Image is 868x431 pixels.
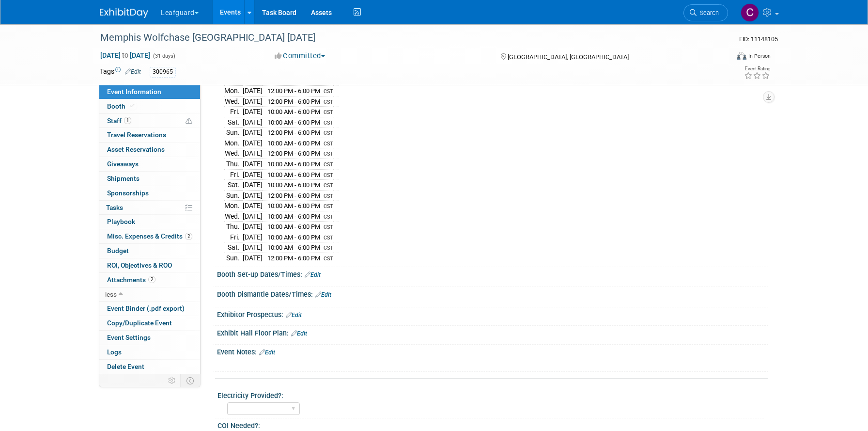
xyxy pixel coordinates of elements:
[259,349,275,356] a: Edit
[243,86,263,96] td: [DATE]
[217,267,768,280] div: Booth Set-up Dates/Times:
[99,360,200,374] a: Delete Event
[107,247,129,255] span: Budget
[324,245,333,251] span: CST
[267,181,320,189] span: 10:00 AM - 6:00 PM
[243,253,263,263] td: [DATE]
[267,244,320,251] span: 10:00 AM - 6:00 PM
[107,218,135,225] span: Playbook
[217,418,764,431] div: COI Needed?:
[267,223,320,230] span: 10:00 AM - 6:00 PM
[744,66,770,71] div: Event Rating
[267,234,320,241] span: 10:00 AM - 6:00 PM
[107,304,185,312] span: Event Binder (.pdf export)
[107,175,139,182] span: Shipments
[99,244,200,258] a: Budget
[125,68,141,75] a: Edit
[186,117,192,126] span: Potential Scheduling Conflict -- at least one attendee is tagged in another overlapping event.
[671,50,771,65] div: Event Format
[291,330,307,337] a: Edit
[99,331,200,345] a: Event Settings
[107,363,144,370] span: Delete Event
[243,190,263,201] td: [DATE]
[100,51,151,60] span: [DATE] [DATE]
[130,103,135,109] i: Booth reservation complete
[107,261,172,269] span: ROI, Objectives & ROO
[267,192,320,199] span: 12:00 PM - 6:00 PM
[107,145,165,153] span: Asset Reservations
[224,242,243,253] td: Sat.
[106,204,123,211] span: Tasks
[224,190,243,201] td: Sun.
[107,276,155,284] span: Attachments
[324,130,333,136] span: CST
[105,290,117,298] span: less
[224,211,243,222] td: Wed.
[224,232,243,242] td: Fri.
[243,96,263,107] td: [DATE]
[107,131,166,139] span: Travel Reservations
[164,374,181,387] td: Personalize Event Tab Strip
[99,186,200,200] a: Sponsorships
[741,3,759,22] img: Clayton Stackpole
[267,213,320,220] span: 10:00 AM - 6:00 PM
[99,157,200,171] a: Giveaways
[271,51,329,61] button: Committed
[324,141,333,147] span: CST
[243,232,263,242] td: [DATE]
[99,99,200,113] a: Booth
[324,203,333,209] span: CST
[286,312,302,319] a: Edit
[217,345,768,357] div: Event Notes:
[107,117,131,125] span: Staff
[107,88,161,96] span: Event Information
[99,172,200,186] a: Shipments
[243,180,263,191] td: [DATE]
[267,140,320,147] span: 10:00 AM - 6:00 PM
[267,119,320,126] span: 10:00 AM - 6:00 PM
[267,87,320,95] span: 12:00 PM - 6:00 PM
[107,102,137,110] span: Booth
[224,201,243,211] td: Mon.
[315,291,331,298] a: Edit
[217,388,764,400] div: Electricity Provided?:
[107,160,139,168] span: Giveaways
[224,96,243,107] td: Wed.
[324,151,333,157] span: CST
[324,193,333,199] span: CST
[243,242,263,253] td: [DATE]
[224,148,243,159] td: Wed.
[224,253,243,263] td: Sun.
[107,232,192,240] span: Misc. Expenses & Credits
[100,8,148,18] img: ExhibitDay
[508,53,629,61] span: [GEOGRAPHIC_DATA], [GEOGRAPHIC_DATA]
[99,316,200,330] a: Copy/Duplicate Event
[224,107,243,117] td: Fri.
[99,345,200,359] a: Logs
[99,273,200,287] a: Attachments2
[224,86,243,96] td: Mon.
[100,66,141,78] td: Tags
[97,29,713,47] div: Memphis Wolfchase [GEOGRAPHIC_DATA] [DATE]
[324,214,333,220] span: CST
[324,224,333,230] span: CST
[243,211,263,222] td: [DATE]
[267,150,320,157] span: 12:00 PM - 6:00 PM
[181,374,201,387] td: Toggle Event Tabs
[243,159,263,169] td: [DATE]
[324,182,333,189] span: CST
[748,52,771,60] div: In-Person
[99,201,200,215] a: Tasks
[683,4,728,21] a: Search
[324,120,333,126] span: CST
[99,128,200,142] a: Travel Reservations
[324,161,333,168] span: CST
[267,202,320,209] span: 10:00 AM - 6:00 PM
[324,88,333,95] span: CST
[99,258,200,272] a: ROI, Objectives & ROO
[305,271,321,278] a: Edit
[152,53,175,59] span: (31 days)
[243,222,263,232] td: [DATE]
[224,180,243,191] td: Sat.
[224,128,243,138] td: Sun.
